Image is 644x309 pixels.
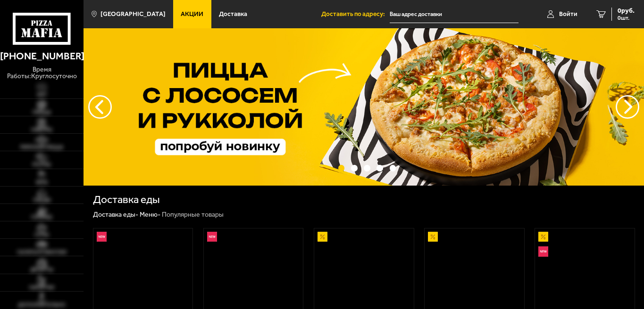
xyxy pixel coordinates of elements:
span: [GEOGRAPHIC_DATA] [100,11,166,17]
button: точки переключения [390,165,396,171]
img: Новинка [538,246,548,256]
button: точки переключения [364,165,370,171]
span: Войти [559,11,577,17]
button: следующий [88,95,112,119]
a: Меню- [140,211,160,219]
button: точки переключения [376,165,383,171]
span: 0 руб. [618,8,635,14]
img: Новинка [97,232,107,242]
img: Акционный [428,232,438,242]
button: точки переключения [351,165,358,171]
a: Доставка еды- [93,211,138,219]
h1: Доставка еды [93,195,160,205]
img: Акционный [538,232,548,242]
input: Ваш адрес доставки [390,6,519,23]
button: точки переключения [338,165,345,171]
span: Доставить по адресу: [321,11,390,17]
img: Акционный [318,232,327,242]
span: Доставка [219,11,247,17]
div: Популярные товары [162,211,224,219]
span: Акции [181,11,203,17]
img: Новинка [207,232,217,242]
button: предыдущий [616,95,639,119]
span: 0 шт. [618,15,635,21]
